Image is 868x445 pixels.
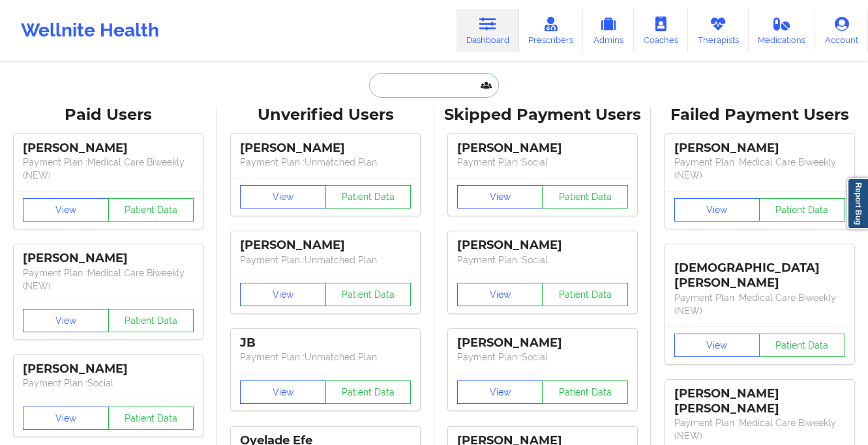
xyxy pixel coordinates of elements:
div: Unverified Users [226,105,425,125]
div: [PERSON_NAME] [23,362,194,377]
a: Medications [749,9,816,52]
div: Failed Payment Users [660,105,859,125]
button: Patient Data [542,283,628,306]
button: View [23,407,109,430]
p: Payment Plan : Social [457,156,628,169]
p: Payment Plan : Medical Care Biweekly (NEW) [674,416,845,442]
button: View [457,185,543,208]
p: Payment Plan : Unmatched Plan [240,351,411,364]
div: [PERSON_NAME] [23,141,194,156]
a: Prescribers [519,9,584,52]
div: [PERSON_NAME] [457,141,628,156]
button: View [240,185,326,208]
button: Patient Data [108,407,194,430]
button: Patient Data [759,198,845,222]
p: Payment Plan : Social [457,253,628,266]
button: Patient Data [542,185,628,208]
button: View [674,198,760,222]
div: Paid Users [9,105,208,125]
p: Payment Plan : Medical Care Biweekly (NEW) [674,291,845,317]
button: View [240,380,326,404]
a: Report Bug [847,178,868,229]
div: [PERSON_NAME] [674,141,845,156]
a: Therapists [688,9,749,52]
div: [DEMOGRAPHIC_DATA][PERSON_NAME] [674,251,845,291]
button: Patient Data [108,198,194,222]
button: View [457,380,543,404]
div: JB [240,336,411,351]
button: Patient Data [325,380,412,404]
button: Patient Data [325,283,412,306]
p: Payment Plan : Unmatched Plan [240,253,411,266]
p: Payment Plan : Medical Care Biweekly (NEW) [23,156,194,182]
button: Patient Data [108,309,194,332]
div: [PERSON_NAME] [23,251,194,266]
button: View [23,198,109,222]
button: View [240,283,326,306]
a: Account [815,9,868,52]
div: [PERSON_NAME] [240,141,411,156]
p: Payment Plan : Social [457,351,628,364]
button: Patient Data [759,334,845,357]
button: Patient Data [542,380,628,404]
p: Payment Plan : Social [23,377,194,390]
a: Coaches [634,9,688,52]
div: [PERSON_NAME] [PERSON_NAME] [674,386,845,416]
div: [PERSON_NAME] [457,238,628,253]
button: View [674,334,760,357]
div: Skipped Payment Users [443,105,642,125]
p: Payment Plan : Medical Care Biweekly (NEW) [674,156,845,182]
p: Payment Plan : Unmatched Plan [240,156,411,169]
div: [PERSON_NAME] [457,336,628,351]
a: Admins [583,9,634,52]
button: View [457,283,543,306]
p: Payment Plan : Medical Care Biweekly (NEW) [23,266,194,293]
a: Dashboard [456,9,519,52]
button: Patient Data [325,185,412,208]
button: View [23,309,109,332]
div: [PERSON_NAME] [240,238,411,253]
